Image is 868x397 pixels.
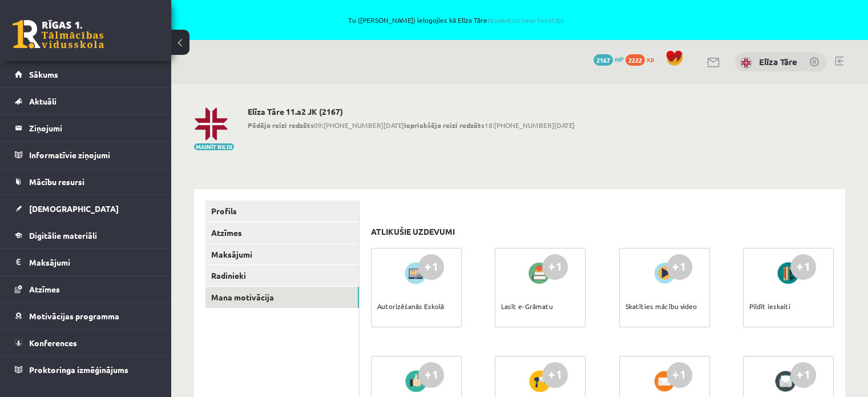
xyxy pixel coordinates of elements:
[29,230,97,240] span: Digitālie materiāli
[205,200,359,222] a: Profils
[594,54,613,66] span: 2167
[371,248,462,327] a: +1 Autorizēšanās Eskolā
[15,61,157,87] a: Sākums
[487,15,564,25] a: Atpakaļ uz savu lietotāju
[29,249,157,275] legend: Maksājumi
[248,107,575,117] h2: Elīza Tāre 11.a2 JK (2167)
[248,120,575,130] span: 09:[PHONE_NUMBER][DATE] 18:[PHONE_NUMBER][DATE]
[404,121,485,130] b: Iepriekšējo reizi redzēts
[205,265,359,286] a: Radinieki
[29,96,56,106] span: Aktuāli
[749,286,790,326] div: Pildīt ieskaiti
[377,286,444,326] div: Autorizēšanās Eskolā
[501,286,553,326] div: Lasīt e-Grāmatu
[625,286,697,326] div: Skatīties mācību video
[29,142,157,168] legend: Informatīvie ziņojumi
[15,115,157,141] a: Ziņojumi
[13,20,104,49] a: Rīgas 1. Tālmācības vidusskola
[29,177,84,187] span: Mācību resursi
[15,249,157,275] a: Maksājumi
[625,54,645,66] span: 2222
[418,254,444,280] div: +1
[740,57,752,69] img: Elīza Tāre
[15,88,157,114] a: Aktuāli
[667,254,692,280] div: +1
[29,284,60,294] span: Atzīmes
[418,362,444,388] div: +1
[15,276,157,302] a: Atzīmes
[790,362,816,388] div: +1
[29,311,119,321] span: Motivācijas programma
[15,356,157,383] a: Proktoringa izmēģinājums
[205,244,359,265] a: Maksājumi
[131,17,781,23] span: Tu ([PERSON_NAME]) ielogojies kā Elīza Tāre
[194,107,228,141] img: Elīza Tāre
[29,364,128,375] span: Proktoringa izmēģinājums
[15,169,157,195] a: Mācību resursi
[790,254,816,280] div: +1
[759,56,797,67] a: Elīza Tāre
[205,222,359,243] a: Atzīmes
[542,362,568,388] div: +1
[15,142,157,168] a: Informatīvie ziņojumi
[29,115,157,141] legend: Ziņojumi
[542,254,568,280] div: +1
[647,54,654,63] span: xp
[248,121,314,130] b: Pēdējo reizi redzēts
[194,143,234,150] button: Mainīt bildi
[15,222,157,248] a: Digitālie materiāli
[29,69,58,79] span: Sākums
[15,195,157,222] a: [DEMOGRAPHIC_DATA]
[594,54,624,63] a: 2167 mP
[371,227,455,236] h3: Atlikušie uzdevumi
[29,338,77,348] span: Konferences
[625,54,660,63] a: 2222 xp
[29,203,119,214] span: [DEMOGRAPHIC_DATA]
[667,362,692,388] div: +1
[205,287,359,308] a: Mana motivācija
[15,330,157,356] a: Konferences
[615,54,624,63] span: mP
[15,303,157,329] a: Motivācijas programma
